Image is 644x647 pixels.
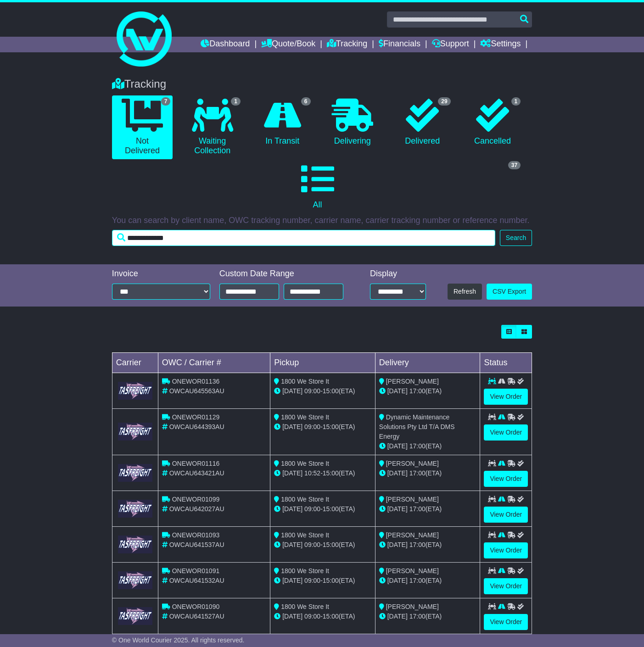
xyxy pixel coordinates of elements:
td: Carrier [112,352,158,373]
span: 09:00 [304,541,320,548]
span: [DATE] [282,577,302,584]
span: 15:00 [323,469,339,477]
a: View Order [484,542,528,558]
a: Settings [480,37,521,52]
span: 1800 We Store It [281,378,329,385]
span: 17:00 [409,541,426,548]
div: Display [370,269,426,279]
span: 37 [508,161,521,169]
span: [DATE] [282,423,302,430]
span: [PERSON_NAME] [386,460,439,467]
div: (ETA) [379,441,476,451]
img: GetCarrierServiceLogo [118,500,152,518]
a: View Order [484,424,528,441]
span: 1800 We Store It [281,567,329,574]
span: 1800 We Store It [281,603,329,610]
span: 15:00 [323,505,339,513]
div: (ETA) [379,576,476,586]
span: [DATE] [282,387,302,395]
span: ONEWOR01093 [172,531,219,539]
a: CSV Export [487,284,532,300]
img: GetCarrierServiceLogo [118,607,152,625]
a: Tracking [327,37,367,52]
img: GetCarrierServiceLogo [118,382,152,400]
span: 7 [161,97,171,106]
span: 1800 We Store It [281,496,329,503]
span: 15:00 [323,387,339,395]
a: Support [432,37,469,52]
span: © One World Courier 2025. All rights reserved. [112,636,245,644]
span: 17:00 [409,613,426,620]
span: OWCAU642027AU [169,505,224,513]
div: (ETA) [379,504,476,514]
div: Custom Date Range [219,269,353,279]
span: ONEWOR01116 [172,460,219,467]
span: OWCAU645563AU [169,387,224,395]
div: - (ETA) [274,612,371,621]
a: View Order [484,578,528,594]
span: 17:00 [409,469,426,477]
div: (ETA) [379,612,476,621]
span: 17:00 [409,442,426,450]
div: - (ETA) [274,540,371,550]
span: OWCAU643421AU [169,469,224,477]
span: 17:00 [409,387,426,395]
span: OWCAU641527AU [169,613,224,620]
span: [PERSON_NAME] [386,496,439,503]
span: [DATE] [387,442,408,450]
span: 1800 We Store It [281,531,329,539]
a: Dashboard [201,37,250,52]
span: ONEWOR01136 [172,378,219,385]
span: 1800 We Store It [281,413,329,421]
a: 37 All [112,159,523,213]
span: 09:00 [304,423,320,430]
span: ONEWOR01129 [172,413,219,421]
span: [DATE] [282,505,302,513]
a: Financials [379,37,420,52]
img: GetCarrierServiceLogo [118,571,152,589]
div: - (ETA) [274,386,371,396]
a: Quote/Book [261,37,315,52]
a: 1 Waiting Collection [182,95,243,159]
span: 1 [231,97,241,106]
a: 7 Not Delivered [112,95,173,159]
div: - (ETA) [274,504,371,514]
div: (ETA) [379,469,476,478]
span: [DATE] [282,613,302,620]
div: Tracking [107,78,537,91]
div: Invoice [112,269,210,279]
a: View Order [484,507,528,523]
a: 6 In Transit [252,95,313,150]
td: Pickup [270,352,375,373]
img: GetCarrierServiceLogo [118,464,152,482]
button: Search [500,230,532,246]
span: 17:00 [409,577,426,584]
span: 09:00 [304,613,320,620]
span: OWCAU644393AU [169,423,224,430]
span: [DATE] [282,541,302,548]
img: GetCarrierServiceLogo [118,423,152,441]
td: Delivery [375,352,480,373]
span: [PERSON_NAME] [386,378,439,385]
a: Delivering [322,95,383,150]
span: [PERSON_NAME] [386,567,439,574]
span: ONEWOR01091 [172,567,219,574]
span: 17:00 [409,505,426,513]
a: View Order [484,614,528,630]
div: - (ETA) [274,576,371,586]
span: [PERSON_NAME] [386,531,439,539]
a: View Order [484,389,528,405]
span: 15:00 [323,577,339,584]
span: [DATE] [282,469,302,477]
span: 1 [511,97,521,106]
td: Status [480,352,532,373]
span: Dynamic Maintenance Solutions Pty Ltd T/A DMS Energy [379,413,455,440]
p: You can search by client name, OWC tracking number, carrier name, carrier tracking number or refe... [112,216,532,226]
div: (ETA) [379,386,476,396]
div: (ETA) [379,540,476,550]
td: OWC / Carrier # [158,352,270,373]
span: 29 [438,97,450,106]
span: 15:00 [323,541,339,548]
span: 1800 We Store It [281,460,329,467]
span: 09:00 [304,505,320,513]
